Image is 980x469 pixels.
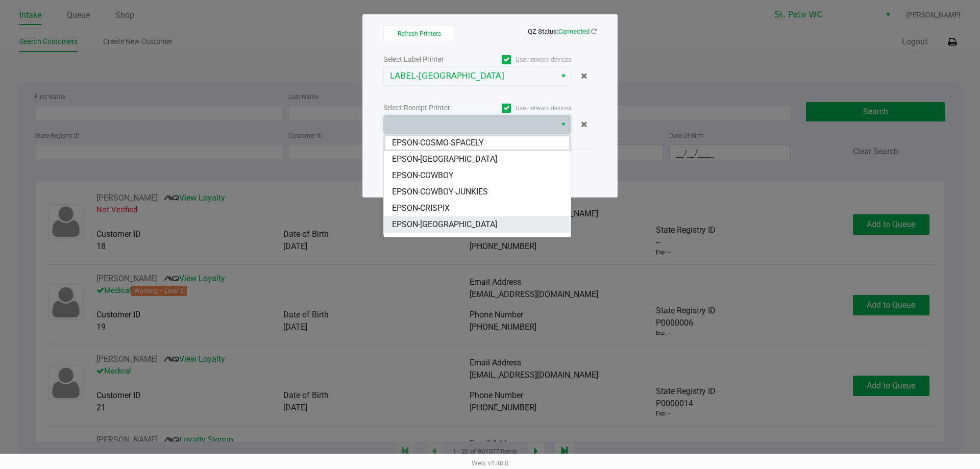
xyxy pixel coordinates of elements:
div: Select Label Printer [383,54,477,65]
button: Select [556,67,571,85]
span: QZ Status: [528,28,597,35]
label: Use network devices [477,104,571,113]
span: LABEL-[GEOGRAPHIC_DATA] [390,70,550,82]
span: EPSON-[GEOGRAPHIC_DATA] [392,218,497,231]
span: EPSON-CROOKEDX [392,235,462,247]
div: Select Receipt Printer [383,103,477,113]
span: EPSON-COWBOY [392,169,454,182]
span: Connected [558,28,590,35]
span: Web: v1.40.0 [472,459,508,467]
span: EPSON-CRISPIX [392,202,450,214]
span: EPSON-COSMO-SPACELY [392,137,484,149]
label: Use network devices [477,55,571,64]
button: Refresh Printers [383,25,455,41]
button: Select [556,115,571,134]
span: EPSON-[GEOGRAPHIC_DATA] [392,153,497,165]
span: Refresh Printers [398,30,441,37]
span: EPSON-COWBOY-JUNKIES [392,186,488,198]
